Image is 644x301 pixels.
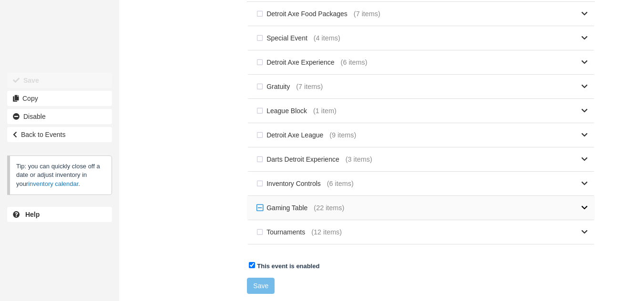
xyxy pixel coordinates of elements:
label: Tournaments [254,225,311,239]
label: Detroit Axe Experience [254,55,340,69]
label: Detroit Axe League [254,128,329,142]
button: Save [7,73,112,88]
span: (6 items) [327,179,354,189]
span: (6 items) [341,58,368,68]
p: Tip: you can quickly close off a date or adjust inventory in your . [7,155,112,195]
span: (9 items) [329,130,356,140]
strong: This event is enabled [257,262,319,270]
span: (12 items) [311,227,342,237]
label: League Block [254,104,313,118]
label: Gaming Table [254,201,314,215]
label: Darts Detroit Experience [254,152,345,166]
a: Disable [7,109,112,124]
a: inventory calendar [28,180,78,187]
span: (4 items) [314,33,340,43]
label: Gratuity [254,79,296,94]
button: Save [247,278,275,294]
span: (22 items) [314,203,344,213]
span: (7 items) [296,82,323,92]
label: Detroit Axe Food Packages [254,7,354,21]
span: (3 items) [346,155,372,165]
b: Help [25,211,40,218]
label: Inventory Controls [254,176,327,191]
span: (1 item) [313,106,337,116]
label: Special Event [254,31,314,45]
a: Back to Events [7,127,112,142]
a: Help [7,207,112,222]
b: Save [23,77,39,84]
a: Copy [7,91,112,106]
span: (7 items) [354,9,380,19]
